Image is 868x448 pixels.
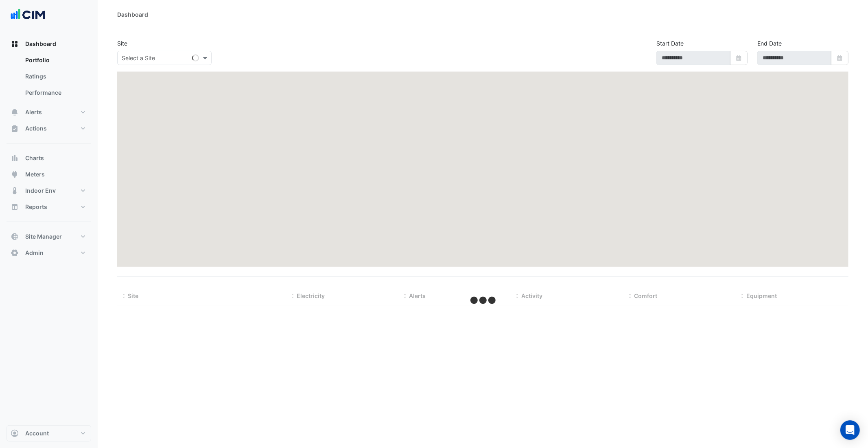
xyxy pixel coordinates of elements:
span: Account [25,429,49,437]
app-icon: Admin [11,249,19,257]
span: Charts [25,154,44,162]
button: Meters [7,166,91,183]
button: Actions [7,120,91,137]
button: Reports [7,199,91,215]
span: Alerts [409,292,426,299]
a: Portfolio [19,52,91,68]
span: Admin [25,249,44,257]
button: Admin [7,245,91,261]
span: Site Manager [25,233,62,241]
button: Dashboard [7,36,91,52]
label: Start Date [656,39,684,48]
a: Ratings [19,68,91,85]
label: End Date [757,39,782,48]
span: Reports [25,203,47,211]
label: Site [117,39,127,48]
span: Dashboard [25,40,56,48]
span: Comfort [634,292,657,299]
span: Alerts [25,108,42,116]
div: Dashboard [117,10,148,19]
button: Site Manager [7,228,91,245]
span: Electricity [297,292,325,299]
app-icon: Indoor Env [11,187,19,195]
app-icon: Meters [11,170,19,178]
a: Performance [19,85,91,101]
app-icon: Dashboard [11,40,19,48]
span: Site [128,292,138,299]
span: Equipment [747,292,777,299]
span: Actions [25,124,47,133]
app-icon: Reports [11,203,19,211]
app-icon: Site Manager [11,233,19,241]
span: Meters [25,170,45,178]
div: Open Intercom Messenger [840,420,860,440]
img: Company Logo [10,7,46,23]
button: Charts [7,150,91,166]
app-icon: Actions [11,124,19,133]
div: Dashboard [7,52,91,104]
app-icon: Alerts [11,108,19,116]
span: Indoor Env [25,187,56,195]
button: Indoor Env [7,183,91,199]
app-icon: Charts [11,154,19,162]
span: Activity [522,292,543,299]
button: Account [7,425,91,441]
button: Alerts [7,104,91,120]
